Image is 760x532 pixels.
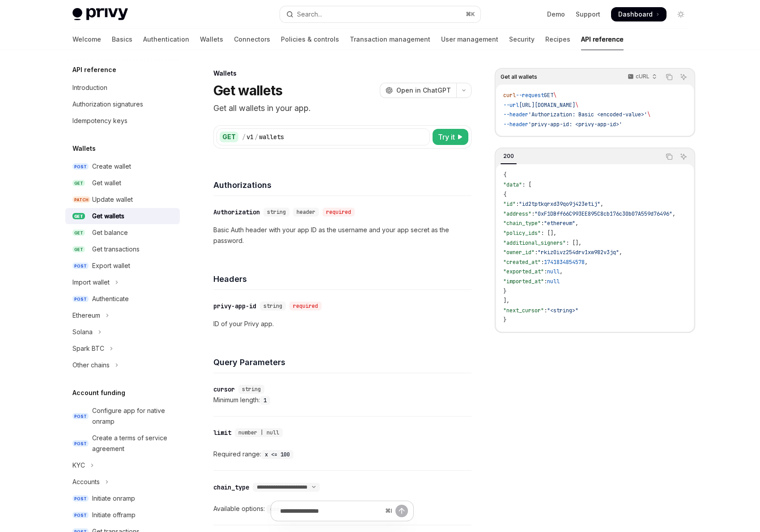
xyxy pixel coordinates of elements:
span: : [544,268,547,275]
button: Send message [395,505,408,517]
button: cURL [623,69,661,85]
p: Get all wallets in your app. [213,102,471,115]
div: limit [213,428,231,437]
span: 'privy-app-id: <privy-app-id>' [528,121,622,128]
a: Security [509,29,535,50]
a: POSTInitiate onramp [65,490,180,506]
div: chain_type [213,483,249,492]
span: Get all wallets [501,73,537,81]
span: GET [72,213,85,220]
div: 200 [501,151,517,162]
h5: Account funding [72,387,125,398]
h4: Authorizations [213,179,471,191]
span: GET [544,92,553,99]
div: v1 [246,132,254,141]
a: POSTExport wallet [65,258,180,274]
span: : [544,307,547,314]
span: "address" [503,210,531,217]
div: Spark BTC [72,343,104,354]
div: Ethereum [72,310,100,321]
span: null [547,268,560,275]
div: Idempotency keys [72,115,127,126]
span: Dashboard [618,10,653,19]
span: string [263,302,282,310]
button: Toggle Import wallet section [65,274,180,290]
img: light logo [72,8,128,21]
div: Solana [72,327,93,337]
button: Toggle Other chains section [65,357,180,373]
span: "rkiz0ivz254drv1xw982v3jq" [538,249,619,256]
div: cursor [213,385,235,394]
div: Export wallet [92,260,130,271]
span: POST [72,440,89,447]
span: "owner_id" [503,249,535,256]
span: "id" [503,200,516,208]
a: Basics [112,29,132,50]
div: wallets [259,132,284,141]
span: "chain_type" [503,220,541,227]
div: Configure app for native onramp [92,405,174,427]
a: API reference [581,29,624,50]
div: Create wallet [92,161,131,172]
span: : [], [566,239,582,247]
a: Authentication [143,29,189,50]
span: --request [516,92,544,99]
span: \ [553,92,556,99]
span: null [547,278,560,285]
button: Open search [280,6,480,22]
span: \ [647,111,650,118]
button: Ask AI [678,71,689,83]
p: cURL [636,73,650,80]
a: Connectors [234,29,270,50]
div: KYC [72,460,85,471]
div: GET [220,132,238,142]
div: Get transactions [92,244,140,255]
a: Transaction management [350,29,430,50]
span: } [503,288,506,295]
span: "ethereum" [544,220,575,227]
h4: Query Parameters [213,356,471,368]
span: GET [72,230,85,236]
a: GETGet balance [65,225,180,241]
a: Authorization signatures [65,96,180,112]
div: Other chains [72,360,110,370]
div: Import wallet [72,277,110,288]
div: Required range: [213,449,471,460]
h1: Get wallets [213,82,283,98]
span: POST [72,413,89,420]
a: Dashboard [611,7,667,21]
button: Copy the contents from the code block [663,71,675,83]
button: Toggle KYC section [65,457,180,473]
div: Minimum length: [213,395,471,405]
a: POSTCreate wallet [65,158,180,174]
button: Toggle Ethereum section [65,307,180,323]
div: Initiate offramp [92,510,136,520]
span: : [], [541,230,556,237]
a: POSTCreate a terms of service agreement [65,430,180,457]
span: , [585,259,588,266]
span: : [541,220,544,227]
a: GETGet wallet [65,175,180,191]
a: Support [576,10,600,19]
span: [URL][DOMAIN_NAME] [519,102,575,109]
span: --header [503,121,528,128]
span: "created_at" [503,259,541,266]
span: POST [72,263,89,269]
span: "policy_ids" [503,230,541,237]
a: PATCHUpdate wallet [65,192,180,208]
span: "additional_signers" [503,239,566,247]
a: Policies & controls [281,29,339,50]
button: Try it [433,129,468,145]
span: GET [72,246,85,253]
span: , [600,200,603,208]
div: / [242,132,246,141]
div: privy-app-id [213,302,256,311]
span: POST [72,495,89,502]
span: ⌘ K [466,11,475,18]
div: / [255,132,258,141]
div: Initiate onramp [92,493,135,504]
p: ID of your Privy app. [213,319,471,329]
div: Wallets [213,69,471,78]
span: ], [503,297,509,304]
button: Toggle dark mode [674,7,688,21]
